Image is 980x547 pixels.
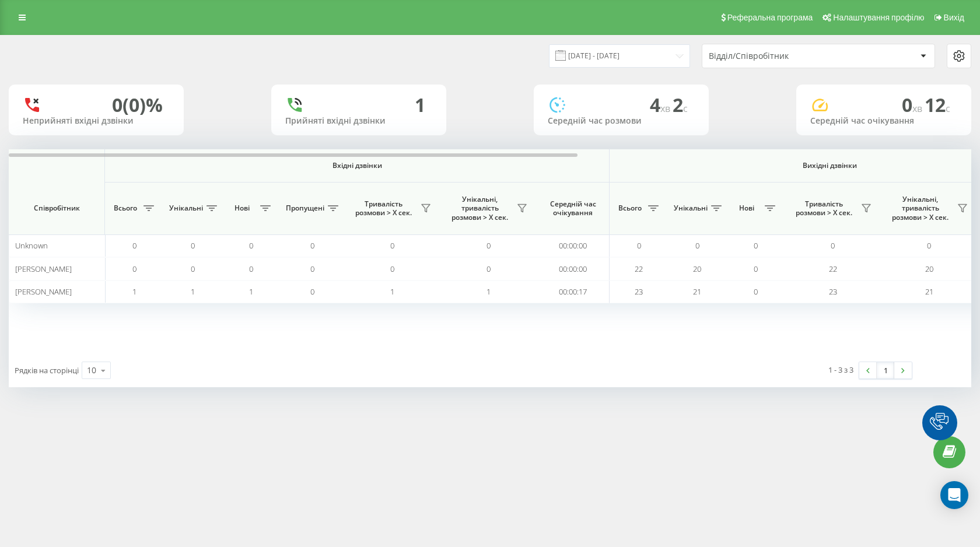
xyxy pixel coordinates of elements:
span: c [683,102,688,115]
span: Налаштування профілю [833,13,924,22]
span: 22 [635,264,643,274]
span: Рядків на сторінці [15,365,79,376]
div: 1 - 3 з 3 [828,364,853,376]
span: 0 [927,240,931,251]
span: 1 [191,286,195,297]
span: 0 [754,240,758,251]
span: 21 [925,286,933,297]
span: 4 [650,92,673,117]
span: 1 [249,286,253,297]
span: 0 [754,264,758,274]
span: 0 [310,286,314,297]
span: 0 [754,286,758,297]
div: Прийняті вхідні дзвінки [285,116,432,126]
span: Співробітник [19,204,94,213]
div: Open Intercom Messenger [940,481,968,509]
span: c [946,102,950,115]
span: хв [660,102,673,115]
span: 21 [693,286,701,297]
span: 20 [693,264,701,274]
span: 0 [249,240,253,251]
span: Нові [732,204,761,213]
span: 0 [487,240,491,251]
span: 12 [925,92,950,117]
span: 1 [132,286,136,297]
span: 0 [695,240,699,251]
span: 22 [829,264,837,274]
span: 0 [390,240,394,251]
span: 1 [390,286,394,297]
span: [PERSON_NAME] [15,264,72,274]
span: 0 [191,264,195,274]
span: 0 [637,240,641,251]
span: Тривалість розмови > Х сек. [790,199,857,218]
span: 23 [635,286,643,297]
span: 1 [487,286,491,297]
td: 00:00:00 [537,234,610,257]
span: Вхідні дзвінки [135,161,579,170]
span: 0 [902,92,925,117]
span: 0 [191,240,195,251]
td: 00:00:17 [537,280,610,303]
div: 1 [415,94,425,116]
span: 0 [310,240,314,251]
span: Всього [111,204,140,213]
td: 00:00:00 [537,257,610,280]
span: 0 [249,264,253,274]
span: 23 [829,286,837,297]
span: Унікальні, тривалість розмови > Х сек. [446,195,513,222]
a: 1 [877,362,894,378]
div: 10 [87,364,96,376]
span: хв [912,102,925,115]
span: Пропущені [286,204,324,213]
span: 0 [390,264,394,274]
span: 2 [673,92,688,117]
span: Нові [228,204,257,213]
span: Унікальні, тривалість розмови > Х сек. [887,195,954,222]
div: 0 (0)% [112,94,163,116]
div: Середній час очікування [810,116,957,126]
span: Реферальна програма [727,13,813,22]
span: Вихід [944,13,964,22]
span: Унікальні [169,204,203,213]
div: Неприйняті вхідні дзвінки [23,116,170,126]
span: 0 [831,240,835,251]
span: 0 [310,264,314,274]
span: 0 [132,264,136,274]
span: 0 [132,240,136,251]
div: Середній час розмови [548,116,695,126]
div: Відділ/Співробітник [709,51,848,61]
span: Всього [615,204,645,213]
span: 20 [925,264,933,274]
span: [PERSON_NAME] [15,286,72,297]
span: Тривалість розмови > Х сек. [350,199,417,218]
span: Унікальні [674,204,708,213]
span: 0 [487,264,491,274]
span: Unknown [15,240,48,251]
span: Середній час очікування [545,199,600,218]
